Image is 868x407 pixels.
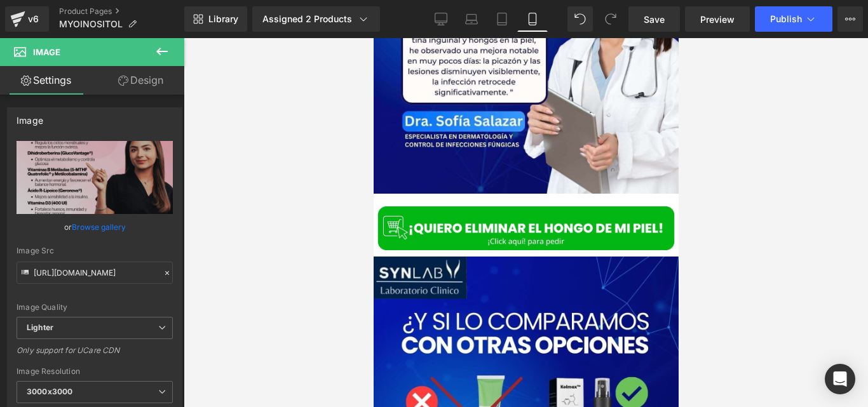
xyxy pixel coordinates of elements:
[700,13,735,26] span: Preview
[426,6,456,32] a: Desktop
[95,66,187,95] a: Design
[685,6,750,32] a: Preview
[184,6,247,32] a: New Library
[17,345,173,364] div: Only support for UCare CDN
[644,13,665,26] span: Save
[27,387,72,396] b: 3000x3000
[17,367,173,376] div: Image Resolution
[517,6,548,32] a: Mobile
[825,364,855,394] div: Open Intercom Messenger
[59,19,123,29] span: MYOINOSITOL
[33,47,60,57] span: Image
[208,13,238,25] span: Library
[17,303,173,312] div: Image Quality
[17,262,173,284] input: Link
[17,220,173,234] div: or
[25,11,41,27] div: v6
[262,13,370,25] div: Assigned 2 Products
[17,108,43,126] div: Image
[17,246,173,255] div: Image Src
[755,6,832,32] button: Publish
[5,6,49,32] a: v6
[456,6,487,32] a: Laptop
[72,216,126,238] a: Browse gallery
[598,6,623,32] button: Redo
[27,323,53,332] b: Lighter
[770,14,802,24] span: Publish
[487,6,517,32] a: Tablet
[59,6,184,17] a: Product Pages
[837,6,863,32] button: More
[567,6,593,32] button: Undo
